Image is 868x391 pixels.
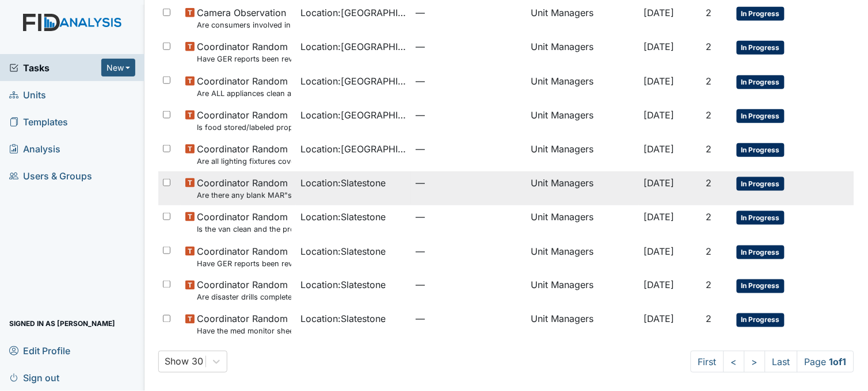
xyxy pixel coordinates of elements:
[9,167,92,185] span: Users & Groups
[300,6,406,20] span: Location : [GEOGRAPHIC_DATA]
[416,6,521,20] span: —
[416,108,521,122] span: —
[644,75,674,87] span: [DATE]
[197,122,291,133] small: Is food stored/labeled properly?
[829,356,847,367] strong: 1 of 1
[526,35,639,69] td: Unit Managers
[9,315,115,332] span: Signed in as [PERSON_NAME]
[300,312,386,326] span: Location : Slatestone
[691,351,854,373] nav: task-pagination
[737,177,785,191] span: In Progress
[197,224,291,235] small: Is the van clean and the proper documentation been stored?
[526,240,639,274] td: Unit Managers
[744,351,766,373] a: >
[737,7,785,21] span: In Progress
[300,108,406,122] span: Location : [GEOGRAPHIC_DATA]
[706,7,711,18] span: 2
[644,109,674,121] span: [DATE]
[706,246,711,257] span: 2
[644,246,674,257] span: [DATE]
[9,86,46,103] span: Units
[737,279,785,293] span: In Progress
[526,308,639,342] td: Unit Managers
[9,342,70,359] span: Edit Profile
[526,137,639,171] td: Unit Managers
[644,313,674,325] span: [DATE]
[197,326,291,337] small: Have the med monitor sheets been filled out?
[706,313,711,325] span: 2
[416,210,521,224] span: —
[197,244,291,269] span: Coordinator Random Have GER reports been reviewed by managers within 72 hours of occurrence?
[416,244,521,258] span: —
[9,113,68,131] span: Templates
[706,109,711,121] span: 2
[197,278,291,303] span: Coordinator Random Are disaster drills completed as scheduled?
[706,279,711,291] span: 2
[300,244,386,258] span: Location : Slatestone
[101,59,136,76] button: New
[706,177,711,189] span: 2
[526,103,639,137] td: Unit Managers
[416,40,521,53] span: —
[765,351,798,373] a: Last
[644,177,674,189] span: [DATE]
[300,176,386,190] span: Location : Slatestone
[197,40,291,64] span: Coordinator Random Have GER reports been reviewed by managers within 72 hours of occurrence?
[737,109,785,123] span: In Progress
[706,41,711,52] span: 2
[197,108,291,133] span: Coordinator Random Is food stored/labeled properly?
[797,351,854,373] span: Page
[526,70,639,103] td: Unit Managers
[526,274,639,308] td: Unit Managers
[416,74,521,88] span: —
[644,279,674,291] span: [DATE]
[197,176,291,201] span: Coordinator Random Are there any blank MAR"s
[737,41,785,55] span: In Progress
[197,20,291,30] small: Are consumers involved in Active Treatment?
[9,369,59,386] span: Sign out
[706,143,711,155] span: 2
[706,75,711,87] span: 2
[416,142,521,156] span: —
[737,75,785,89] span: In Progress
[737,211,785,225] span: In Progress
[644,7,674,18] span: [DATE]
[724,351,745,373] a: <
[197,292,291,303] small: Are disaster drills completed as scheduled?
[197,312,291,337] span: Coordinator Random Have the med monitor sheets been filled out?
[300,142,406,156] span: Location : [GEOGRAPHIC_DATA]
[300,210,386,224] span: Location : Slatestone
[737,246,785,259] span: In Progress
[197,210,291,235] span: Coordinator Random Is the van clean and the proper documentation been stored?
[197,74,291,99] span: Coordinator Random Are ALL appliances clean and working properly?
[706,211,711,223] span: 2
[737,143,785,157] span: In Progress
[526,205,639,239] td: Unit Managers
[737,313,785,327] span: In Progress
[416,312,521,326] span: —
[9,61,101,75] a: Tasks
[416,278,521,292] span: —
[197,88,291,99] small: Are ALL appliances clean and working properly?
[300,40,406,53] span: Location : [GEOGRAPHIC_DATA]
[197,53,291,64] small: Have GER reports been reviewed by managers within 72 hours of occurrence?
[197,156,291,167] small: Are all lighting fixtures covered and free of debris?
[526,171,639,205] td: Unit Managers
[526,1,639,35] td: Unit Managers
[9,140,60,158] span: Analysis
[300,278,386,292] span: Location : Slatestone
[165,355,203,369] div: Show 30
[644,211,674,223] span: [DATE]
[691,351,724,373] a: First
[644,41,674,52] span: [DATE]
[644,143,674,155] span: [DATE]
[197,6,291,30] span: Camera Observation Are consumers involved in Active Treatment?
[197,142,291,167] span: Coordinator Random Are all lighting fixtures covered and free of debris?
[197,190,291,201] small: Are there any blank MAR"s
[416,176,521,190] span: —
[300,74,406,88] span: Location : [GEOGRAPHIC_DATA]
[197,258,291,269] small: Have GER reports been reviewed by managers within 72 hours of occurrence?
